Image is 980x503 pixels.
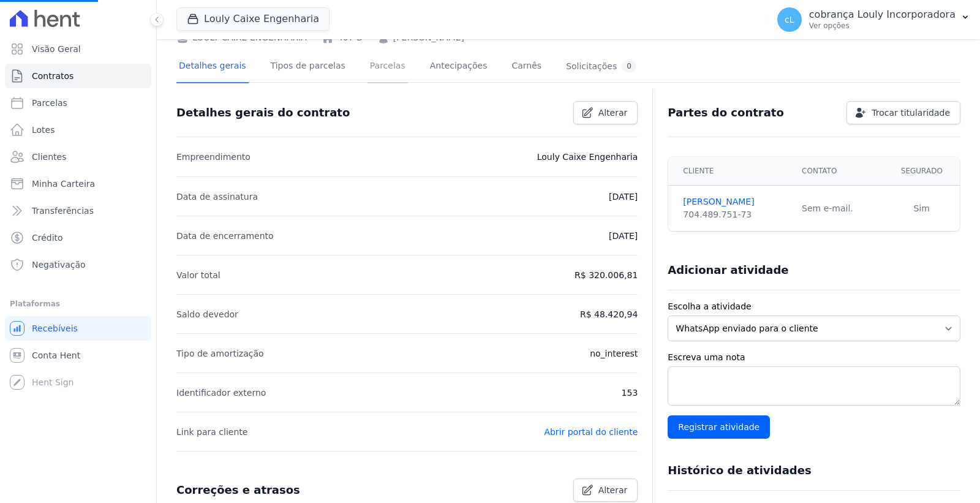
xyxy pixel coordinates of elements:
a: Clientes [5,145,151,169]
p: Data de assinatura [176,189,258,204]
a: Tipos de parcelas [268,51,348,83]
p: cobrança Louly Incorporadora [809,9,956,21]
h3: Adicionar atividade [668,263,788,278]
label: Escolha a atividade [668,300,960,313]
td: Sem e-mail. [794,186,884,232]
span: Alterar [598,484,628,496]
p: R$ 48.420,94 [580,307,638,322]
p: [DATE] [609,189,638,204]
span: cL [785,15,794,24]
span: Visão Geral [32,43,81,55]
label: Escreva uma nota [668,351,960,364]
span: Transferências [32,205,94,217]
a: Crédito [5,225,151,250]
a: Trocar titularidade [846,101,960,124]
span: Crédito [32,232,63,244]
th: Contato [794,157,884,186]
div: 0 [622,61,636,72]
div: 704.489.751-73 [683,208,787,221]
h3: Histórico de atividades [668,463,811,478]
span: Minha Carteira [32,178,95,190]
p: R$ 320.006,81 [575,268,638,282]
a: Carnês [509,51,544,83]
a: Detalhes gerais [176,51,249,83]
a: [PERSON_NAME] [683,195,787,208]
span: Lotes [32,124,55,136]
p: Louly Caixe Engenharia [537,149,638,164]
span: Trocar titularidade [872,107,950,119]
p: no_interest [590,346,638,361]
button: cL cobrança Louly Incorporadora Ver opções [767,2,980,37]
a: Solicitações0 [563,51,639,83]
p: Empreendimento [176,149,251,164]
a: Antecipações [428,51,490,83]
p: Data de encerramento [176,229,274,243]
span: Recebíveis [32,322,78,335]
h3: Correções e atrasos [176,483,300,497]
a: Alterar [573,478,638,502]
button: Louly Caixe Engenharia [176,7,330,31]
p: Tipo de amortização [176,346,264,361]
a: Parcelas [367,51,408,83]
div: Solicitações [566,61,636,72]
div: Plataformas [10,297,146,311]
p: 153 [622,385,638,400]
span: Conta Hent [32,349,80,361]
a: Parcelas [5,91,151,115]
a: Contratos [5,64,151,88]
span: Parcelas [32,97,67,109]
span: Clientes [32,151,66,163]
td: Sim [884,186,960,232]
h3: Partes do contrato [668,105,784,120]
span: Contratos [32,70,73,82]
a: Alterar [573,101,638,124]
th: Cliente [668,157,794,186]
p: Saldo devedor [176,307,238,322]
a: Visão Geral [5,37,151,61]
p: Ver opções [809,21,956,31]
a: Abrir portal do cliente [544,427,638,437]
h3: Detalhes gerais do contrato [176,105,350,120]
a: Recebíveis [5,316,151,341]
span: Alterar [598,107,628,119]
span: Negativação [32,259,86,271]
a: Negativação [5,252,151,277]
p: [DATE] [609,229,638,243]
th: Segurado [884,157,960,186]
p: Link para cliente [176,425,247,439]
p: Valor total [176,268,221,282]
a: Lotes [5,118,151,142]
p: Identificador externo [176,385,266,400]
a: Conta Hent [5,343,151,368]
a: Transferências [5,199,151,223]
input: Registrar atividade [668,415,770,439]
a: Minha Carteira [5,172,151,196]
